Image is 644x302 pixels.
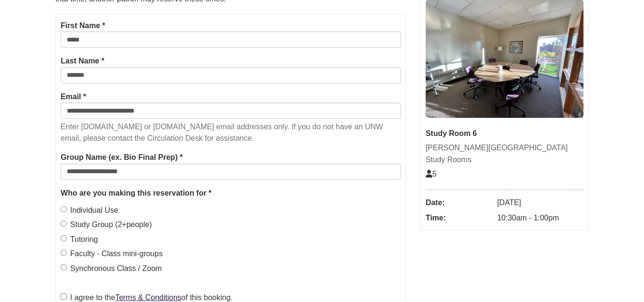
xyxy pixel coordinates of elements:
[61,55,104,67] label: Last Name *
[61,220,67,227] input: Study Group (2+people)
[61,248,163,260] label: Faculty - Class mini-groups
[115,293,182,302] a: Terms & Conditions
[426,142,583,166] div: [PERSON_NAME][GEOGRAPHIC_DATA] Study Rooms
[61,233,98,246] label: Tutoring
[61,91,86,103] label: Email *
[61,219,152,231] label: Study Group (2+people)
[61,293,67,300] input: I agree to theTerms & Conditionsof this booking.
[426,170,437,178] span: The capacity of this space
[426,210,492,226] dt: Time:
[497,195,583,210] dd: [DATE]
[61,250,67,256] input: Faculty - Class mini-groups
[61,262,162,275] label: Synchronous Class / Zoom
[61,187,401,199] legend: Who are you making this reservation for *
[61,20,105,32] label: First Name *
[497,210,583,226] dd: 10:30am - 1:00pm
[61,204,118,217] label: Individual Use
[426,127,583,140] div: Study Room 6
[61,121,401,144] p: Enter [DOMAIN_NAME] or [DOMAIN_NAME] email addresses only. If you do not have an UNW email, pleas...
[426,195,492,210] dt: Date:
[61,206,67,212] input: Individual Use
[61,264,67,271] input: Synchronous Class / Zoom
[61,235,67,241] input: Tutoring
[61,151,183,164] label: Group Name (ex. Bio Final Prep) *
